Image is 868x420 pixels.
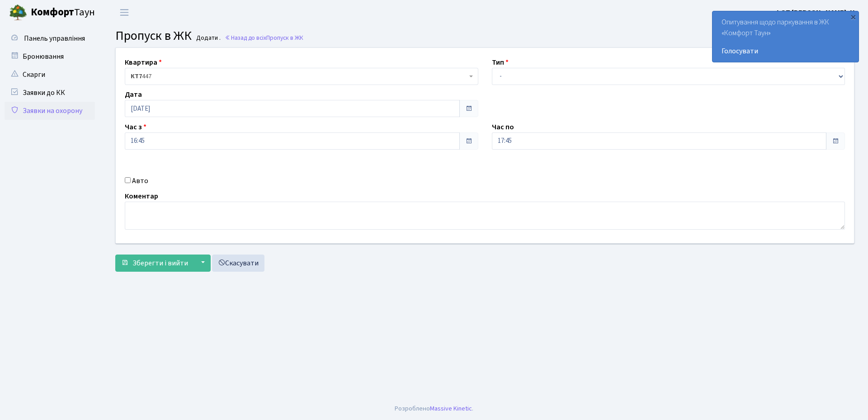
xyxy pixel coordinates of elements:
label: Час по [492,122,514,132]
span: Таун [31,5,95,20]
label: Авто [132,175,148,186]
button: Переключити навігацію [113,5,136,20]
div: Опитування щодо паркування в ЖК «Комфорт Таун» [712,11,859,62]
a: Заявки на охорону [5,102,95,120]
a: Заявки до КК [5,84,95,102]
span: Пропуск в ЖК [115,27,192,45]
a: Скасувати [212,255,264,272]
label: Час з [125,122,146,132]
img: logo.png [9,4,27,22]
a: ФОП [PERSON_NAME]. Н. [775,7,857,18]
label: Коментар [125,191,158,202]
b: Комфорт [31,5,74,19]
span: <b>КТ7</b>&nbsp;&nbsp;&nbsp;447 [125,68,478,85]
div: × [849,12,858,21]
small: Додати . [194,34,221,42]
label: Квартира [125,57,162,68]
label: Тип [492,57,509,68]
span: <b>КТ7</b>&nbsp;&nbsp;&nbsp;447 [131,72,467,81]
b: ФОП [PERSON_NAME]. Н. [775,8,857,18]
a: Назад до всіхПропуск в ЖК [225,33,303,42]
button: Зберегти і вийти [115,255,194,272]
a: Massive Kinetic [430,404,472,413]
label: Дата [125,89,142,100]
b: КТ7 [131,72,142,81]
a: Голосувати [722,46,849,57]
span: Пропуск в ЖК [266,33,303,42]
span: Зберегти і вийти [132,258,188,268]
a: Бронювання [5,47,95,66]
div: Розроблено . [395,404,473,414]
span: Панель управління [24,33,85,43]
a: Скарги [5,66,95,84]
a: Панель управління [5,29,95,47]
